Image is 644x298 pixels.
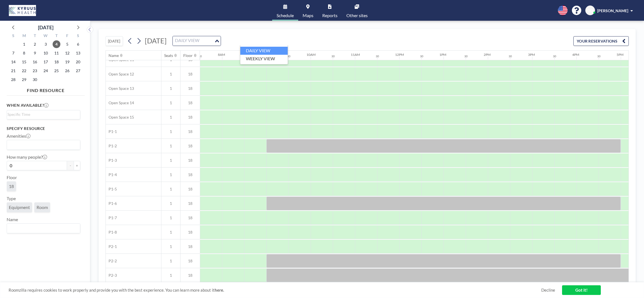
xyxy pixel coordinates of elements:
div: 5PM [617,53,624,57]
span: Open Space 14 [106,100,134,105]
span: Roomzilla requires cookies to work properly and provide you with the best experience. You can lea... [9,287,541,293]
div: S [73,33,83,40]
span: 1 [161,100,180,105]
span: OD [587,8,593,13]
div: Search for option [7,224,80,233]
input: Search for option [173,37,214,45]
span: [PERSON_NAME] [597,8,628,13]
div: 10AM [306,53,316,57]
img: organization-logo [9,5,36,16]
div: 30 [199,54,202,58]
span: Monday, September 22, 2025 [20,67,28,75]
div: 2PM [484,53,491,57]
span: Saturday, September 6, 2025 [74,40,82,48]
button: - [67,161,74,170]
span: P1-7 [106,215,117,220]
span: 1 [161,187,180,192]
span: Friday, September 26, 2025 [63,67,71,75]
label: Floor [7,175,17,180]
div: M [19,33,30,40]
span: 1 [161,244,180,249]
span: 1 [161,129,180,134]
span: Schedule [277,13,294,18]
span: Maps [303,13,313,18]
span: Tuesday, September 30, 2025 [31,76,39,83]
span: P1-3 [106,158,117,163]
span: P2-1 [106,244,117,249]
span: Open Space 12 [106,72,134,77]
div: W [40,33,51,40]
span: P2-2 [106,258,117,263]
span: Thursday, September 4, 2025 [53,40,60,48]
div: 30 [243,54,246,58]
div: 30 [331,54,335,58]
div: Search for option [173,36,221,46]
div: 30 [553,54,556,58]
div: 4PM [572,53,579,57]
span: 1 [161,158,180,163]
span: 18 [9,184,14,189]
span: P1-6 [106,201,117,206]
span: Saturday, September 20, 2025 [74,58,82,66]
span: Equipment [9,205,30,210]
span: Monday, September 15, 2025 [20,58,28,66]
span: Friday, September 12, 2025 [63,49,71,57]
div: 9AM [262,53,269,57]
div: Search for option [7,110,80,119]
span: 1 [161,115,180,120]
span: [DATE] [145,36,167,45]
label: Name [7,217,18,222]
div: 1PM [439,53,446,57]
div: F [62,33,73,40]
div: 30 [420,54,423,58]
div: 30 [597,54,601,58]
span: 1 [161,230,180,235]
span: 1 [161,201,180,206]
div: Seats [164,53,173,58]
span: Monday, September 1, 2025 [20,40,28,48]
h3: Specify resource [7,126,80,131]
span: 1 [161,258,180,263]
span: Friday, September 19, 2025 [63,58,71,66]
div: 30 [509,54,512,58]
h4: FIND RESOURCE [7,85,85,93]
span: Open Space 13 [106,86,134,91]
span: 1 [161,72,180,77]
a: here. [215,287,224,292]
span: Monday, September 8, 2025 [20,49,28,57]
span: Tuesday, September 23, 2025 [31,67,39,75]
span: 18 [181,129,200,134]
span: Sunday, September 14, 2025 [9,58,17,66]
span: 1 [161,143,180,148]
span: Wednesday, September 3, 2025 [42,40,50,48]
a: Got it! [562,285,601,295]
span: Monday, September 29, 2025 [20,76,28,83]
div: 30 [376,54,379,58]
span: 18 [181,100,200,105]
div: 12PM [395,53,404,57]
div: T [51,33,62,40]
label: Type [7,196,16,201]
span: Saturday, September 27, 2025 [74,67,82,75]
span: 18 [181,258,200,263]
span: P1-4 [106,172,117,177]
label: Amenities [7,133,30,139]
span: 18 [181,230,200,235]
span: Wednesday, September 24, 2025 [42,67,50,75]
span: Wednesday, September 17, 2025 [42,58,50,66]
button: + [74,161,80,170]
label: How many people? [7,154,47,160]
span: 18 [181,143,200,148]
span: 18 [181,187,200,192]
span: Tuesday, September 16, 2025 [31,58,39,66]
span: 1 [161,215,180,220]
span: Thursday, September 18, 2025 [53,58,60,66]
span: Tuesday, September 2, 2025 [31,40,39,48]
span: Tuesday, September 9, 2025 [31,49,39,57]
input: Search for option [7,111,77,117]
span: 18 [181,273,200,278]
div: 3PM [528,53,535,57]
span: P1-8 [106,230,117,235]
input: Search for option [7,225,77,232]
div: S [8,33,19,40]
